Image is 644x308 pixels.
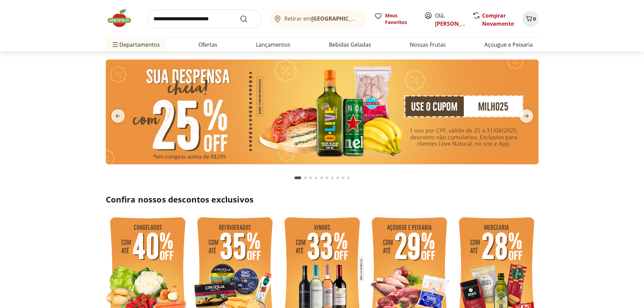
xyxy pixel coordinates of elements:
button: Go to page 9 from fs-carousel [340,170,346,186]
a: Meus Favoritos [374,12,416,26]
img: cupom [106,60,539,164]
button: Go to page 2 from fs-carousel [303,170,308,186]
button: Go to page 6 from fs-carousel [324,170,330,186]
a: Nossas Frutas [410,41,446,49]
span: Meus Favoritos [385,12,416,26]
button: previous [106,109,130,123]
span: Olá, [435,11,465,28]
a: Ofertas [198,41,217,49]
input: search [148,9,261,28]
button: Menu [111,37,119,53]
button: Carrinho [522,11,539,27]
b: [GEOGRAPHIC_DATA]/[GEOGRAPHIC_DATA] [311,15,425,22]
button: Retirar em[GEOGRAPHIC_DATA]/[GEOGRAPHIC_DATA] [269,9,366,28]
button: Go to page 7 from fs-carousel [330,170,335,186]
button: Go to page 3 from fs-carousel [308,170,313,186]
button: Current page from fs-carousel [293,170,303,186]
a: Bebidas Geladas [329,41,371,49]
button: Go to page 8 from fs-carousel [335,170,340,186]
button: Go to page 5 from fs-carousel [319,170,324,186]
button: Go to page 4 from fs-carousel [313,170,319,186]
a: [PERSON_NAME] [435,20,479,27]
span: Departamentos [111,37,160,53]
a: Comprar Novamente [482,12,514,27]
img: Hortifruti [106,8,140,28]
span: 0 [533,16,536,22]
button: next [514,109,539,123]
span: Retirar em [284,16,359,22]
h2: Confira nossos descontos exclusivos [106,194,539,205]
a: Lançamentos [256,41,290,49]
button: Submit Search [240,15,256,23]
button: Go to page 10 from fs-carousel [346,170,351,186]
a: Açougue e Peixaria [484,41,533,49]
